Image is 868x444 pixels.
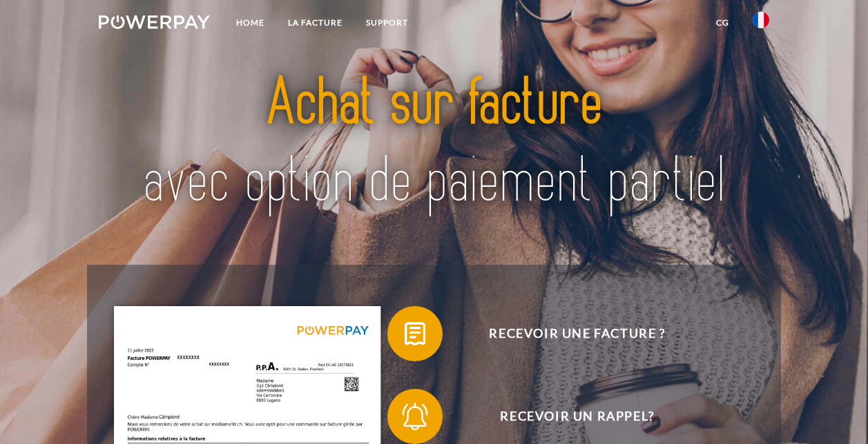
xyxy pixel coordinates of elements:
img: title-powerpay_fr.svg [131,44,736,241]
img: fr [753,12,769,28]
img: logo-powerpay-white.svg [99,15,210,29]
a: Home [224,10,276,35]
a: LA FACTURE [276,10,354,35]
span: Recevoir un rappel? [408,389,746,444]
button: Recevoir un rappel? [387,389,746,444]
img: qb_bill.svg [398,316,432,351]
span: Recevoir une facture ? [408,306,746,361]
a: CG [704,10,741,35]
img: qb_bell.svg [398,399,432,434]
a: Support [354,10,420,35]
button: Recevoir une facture ? [387,306,746,361]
